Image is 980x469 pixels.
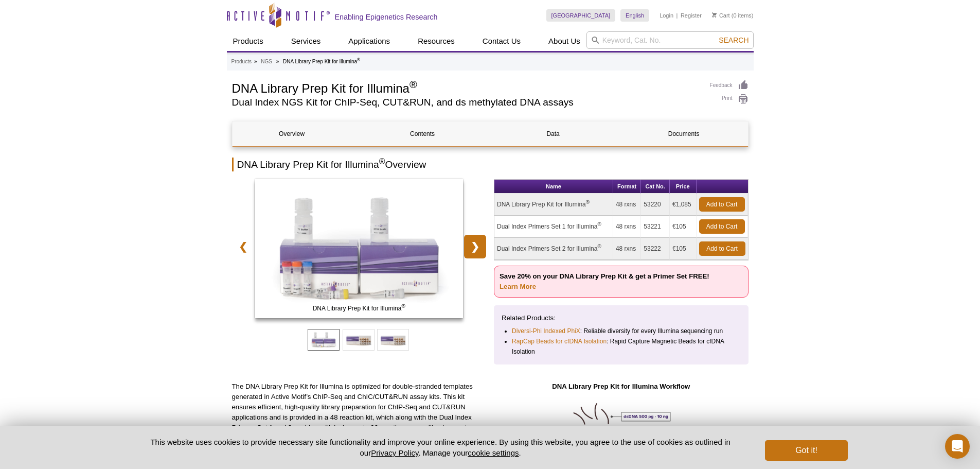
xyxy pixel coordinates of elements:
[660,12,673,19] a: Login
[232,235,254,258] a: ❮
[276,59,279,64] li: »
[494,194,613,216] td: DNA Library Prep Kit for Illumina
[254,59,257,64] li: »
[468,448,519,457] button: cookie settings
[712,12,730,19] a: Cart
[283,59,360,64] li: DNA Library Prep Kit for Illumina
[232,381,487,443] p: The DNA Library Prep Kit for Illumina is optimized for double-stranded templates generated in Act...
[371,448,418,457] a: Privacy Policy
[512,336,607,346] a: RapCap Beads for cfDNA Isolation
[512,326,732,336] li: : Reliable diversity for every Illumina sequencing run
[335,12,438,22] h2: Enabling Epigenetics Research
[494,238,613,260] td: Dual Index Primers Set 2 for Illumina
[613,180,641,194] th: Format
[285,31,327,51] a: Services
[597,244,601,249] sup: ®
[357,57,360,62] sup: ®
[401,303,405,309] sup: ®
[710,94,749,105] a: Print
[710,80,749,91] a: Feedback
[379,157,385,166] sup: ®
[255,179,464,321] a: DNA Library Prep Kit for Illumina
[342,31,396,51] a: Applications
[512,336,732,357] li: : Rapid Capture Magnetic Beads for cfDNA Isolation
[586,199,590,205] sup: ®
[409,79,417,90] sup: ®
[670,238,697,260] td: €105
[681,12,702,19] a: Register
[699,219,745,234] a: Add to Cart
[699,197,745,212] a: Add to Cart
[670,180,697,194] th: Price
[586,31,754,49] input: Keyword, Cat. No.
[231,57,252,66] a: Products
[620,9,649,22] a: English
[765,440,847,461] button: Got it!
[670,194,697,216] td: €1,085
[257,303,461,314] span: DNA Library Prep Kit for Illumina
[233,121,351,146] a: Overview
[699,241,745,256] a: Add to Cart
[227,31,270,51] a: Products
[625,121,743,146] a: Documents
[613,194,641,216] td: 48 rxns
[494,121,613,146] a: Data
[412,31,461,51] a: Resources
[613,238,641,260] td: 48 rxns
[363,121,482,146] a: Contents
[476,31,527,51] a: Contact Us
[641,194,670,216] td: 53220
[512,326,580,336] a: Diversi-Phi Indexed PhiX
[670,216,697,238] td: €105
[494,180,613,194] th: Name
[494,216,613,238] td: Dual Index Primers Set 1 for Illumina
[641,180,670,194] th: Cat No.
[712,9,754,22] li: (0 items)
[464,235,486,258] a: ❯
[641,238,670,260] td: 53222
[641,216,670,238] td: 53221
[261,57,272,66] a: NGS
[546,9,616,22] a: [GEOGRAPHIC_DATA]
[712,12,717,18] img: Your Cart
[676,9,678,22] li: |
[232,158,749,171] h2: DNA Library Prep Kit for Illumina Overview
[232,98,700,107] h2: Dual Index NGS Kit for ChIP-Seq, CUT&RUN, and ds methylated DNA assays
[542,31,586,51] a: About Us
[613,216,641,238] td: 48 rxns
[719,36,749,44] span: Search
[552,383,690,390] strong: DNA Library Prep Kit for Illumina Workflow
[716,36,752,45] button: Search
[255,179,464,318] img: DNA Library Prep Kit for Illumina
[597,221,601,227] sup: ®
[502,313,741,323] p: Related Products:
[945,434,970,459] div: Open Intercom Messenger
[232,80,700,95] h1: DNA Library Prep Kit for Illumina
[133,437,749,458] p: This website uses cookies to provide necessary site functionality and improve your online experie...
[500,283,536,290] a: Learn More
[500,272,709,290] strong: Save 20% on your DNA Library Prep Kit & get a Primer Set FREE!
